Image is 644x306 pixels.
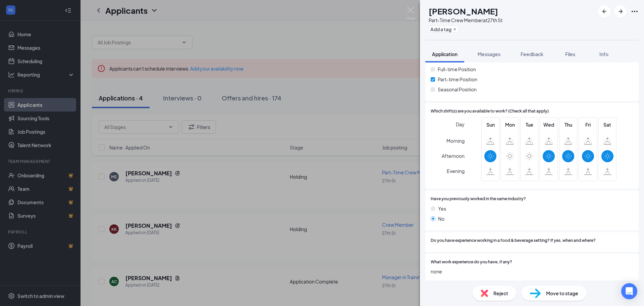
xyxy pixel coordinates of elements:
button: PlusAdd a tag [429,26,459,33]
button: ArrowRight [614,5,627,17]
span: none [431,268,633,275]
span: Files [565,51,575,57]
span: Sat [601,121,613,128]
span: No [438,215,444,222]
span: Application [432,51,458,57]
svg: Ellipses [631,7,639,15]
span: Sun [484,121,496,128]
div: Part-Time Crew Member at 27th St [429,17,502,24]
svg: ArrowLeftNew [600,7,608,15]
span: Reject [493,290,508,297]
span: Wed [543,121,555,128]
h1: [PERSON_NAME] [429,5,498,17]
span: Full-time Position [438,65,476,73]
span: Have you previously worked in the same industry? [431,196,526,202]
svg: Plus [453,27,457,31]
svg: ArrowRight [616,7,625,15]
span: Fri [582,121,594,128]
span: Info [599,51,608,57]
span: Do you have experience working in a food & beverage setting? If yes, when and where? [431,237,596,244]
button: ArrowLeftNew [598,5,610,17]
span: Day [456,121,465,128]
div: Open Intercom Messenger [621,283,637,299]
span: Move to stage [546,290,578,297]
span: Mon [504,121,516,128]
span: Thu [562,121,574,128]
span: Seasonal Position [438,86,477,93]
span: Which shift(s) are you available to work? (Check all that apply) [431,108,549,115]
span: Morning [446,135,465,147]
span: Messages [478,51,500,57]
span: Tue [523,121,535,128]
span: Yes [438,205,446,212]
span: What work experience do you have, if any? [431,259,512,265]
span: Evening [447,165,465,177]
span: Part-time Position [438,76,477,83]
span: Afternoon [442,150,465,162]
span: Feedback [521,51,543,57]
